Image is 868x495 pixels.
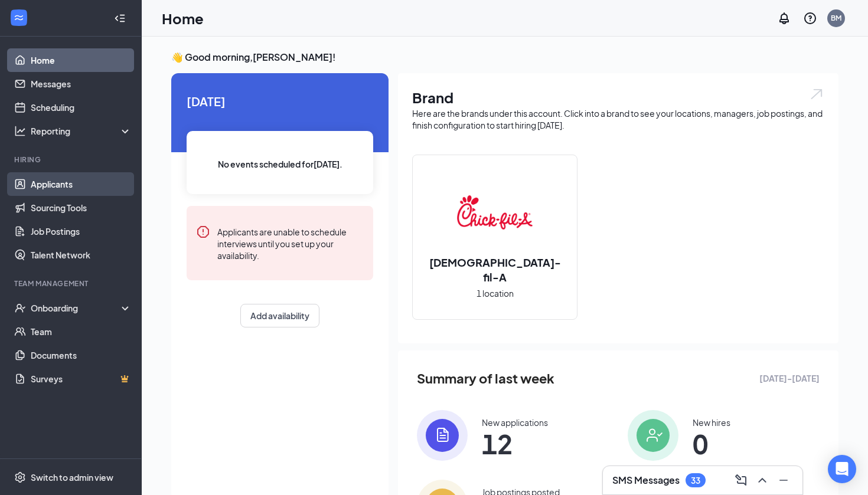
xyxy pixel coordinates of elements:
[732,471,750,490] button: ComposeMessage
[417,368,554,389] span: Summary of last week
[14,155,129,165] div: Hiring
[482,417,548,428] div: New applications
[14,302,26,314] svg: UserCheck
[777,11,791,25] svg: Notifications
[171,51,838,64] h3: 👋 Good morning, [PERSON_NAME] !
[774,471,793,490] button: Minimize
[14,278,129,289] div: Team Management
[412,87,824,107] h1: Brand
[628,410,678,461] img: icon
[31,48,132,72] a: Home
[776,473,791,487] svg: Minimize
[803,11,817,25] svg: QuestionInfo
[31,320,132,343] a: Team
[217,225,364,261] div: Applicants are unable to schedule interviews until you set up your availability.
[13,12,25,24] svg: WorkstreamLogo
[31,96,132,119] a: Scheduling
[14,471,26,483] svg: Settings
[734,473,748,487] svg: ComposeMessage
[14,125,26,137] svg: Analysis
[31,471,113,483] div: Switch to admin view
[240,304,319,327] button: Add availability
[218,158,342,171] span: No events scheduled for [DATE] .
[31,302,122,314] div: Onboarding
[693,433,730,454] span: 0
[759,372,820,385] span: [DATE] - [DATE]
[114,12,126,24] svg: Collapse
[31,196,132,219] a: Sourcing Tools
[417,410,468,461] img: icon
[753,471,772,490] button: ChevronUp
[31,343,132,367] a: Documents
[412,107,824,131] div: Here are the brands under this account. Click into a brand to see your locations, managers, job p...
[162,8,204,28] h1: Home
[477,287,514,300] span: 1 location
[482,433,548,454] span: 12
[413,255,577,284] h2: [DEMOGRAPHIC_DATA]-fil-A
[755,473,769,487] svg: ChevronUp
[196,225,210,239] svg: Error
[31,243,132,267] a: Talent Network
[693,417,730,428] div: New hires
[31,72,132,96] a: Messages
[31,367,132,391] a: SurveysCrown
[31,219,132,243] a: Job Postings
[457,175,533,250] img: Chick-fil-A
[612,474,680,487] h3: SMS Messages
[31,172,132,196] a: Applicants
[187,92,373,110] span: [DATE]
[31,125,132,137] div: Reporting
[809,87,824,101] img: open.6027fd2a22e1237b5b06.svg
[691,476,700,486] div: 33
[828,455,856,483] div: Open Intercom Messenger
[831,13,841,23] div: BM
